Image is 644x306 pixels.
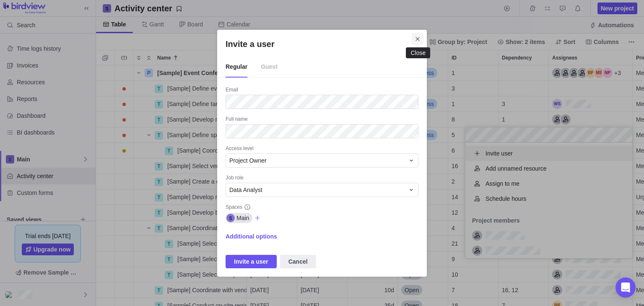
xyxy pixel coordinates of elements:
[410,49,426,56] div: Close
[226,204,418,212] div: Spaces
[217,30,427,277] div: Invite a user
[280,255,316,268] span: Cancel
[229,186,262,194] span: Data Analyst
[226,232,277,241] span: Additional options
[615,277,636,298] div: Open Intercom Messenger
[234,257,268,267] span: Invite a user
[226,86,418,95] div: Email
[226,174,418,183] div: Job role
[412,33,423,45] span: Close
[226,38,418,50] h2: Invite a user
[244,204,251,210] svg: info-description
[229,156,267,165] span: Project Owner
[236,214,249,222] span: Main
[261,57,278,78] span: Guest
[226,145,418,153] div: Access level
[226,116,418,124] div: Full name
[288,257,308,267] span: Cancel
[226,231,277,242] span: Additional options
[226,57,247,78] span: Regular
[226,255,277,268] span: Invite a user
